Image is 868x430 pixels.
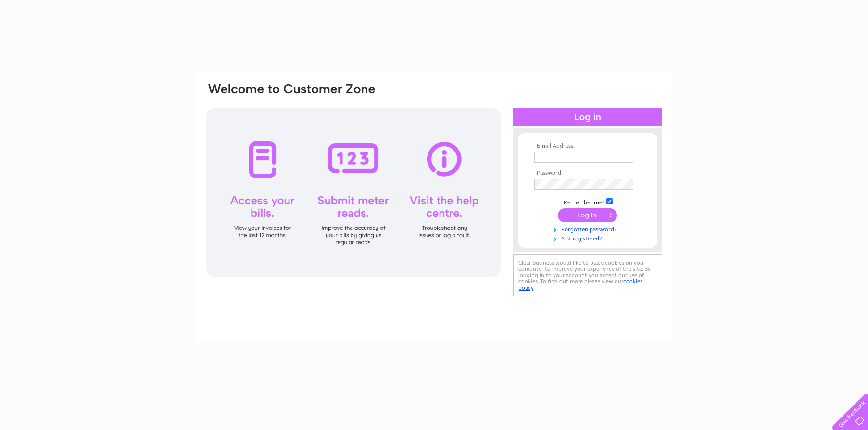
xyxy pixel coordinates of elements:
a: cookies policy [518,278,642,291]
div: Clear Business would like to place cookies on your computer to improve your experience of the sit... [513,254,662,296]
a: Not registered? [534,233,643,242]
a: Forgotten password? [534,224,643,233]
td: Remember me? [532,197,643,206]
th: Password: [532,170,643,177]
input: Submit [558,208,617,222]
th: Email Address: [532,143,643,150]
